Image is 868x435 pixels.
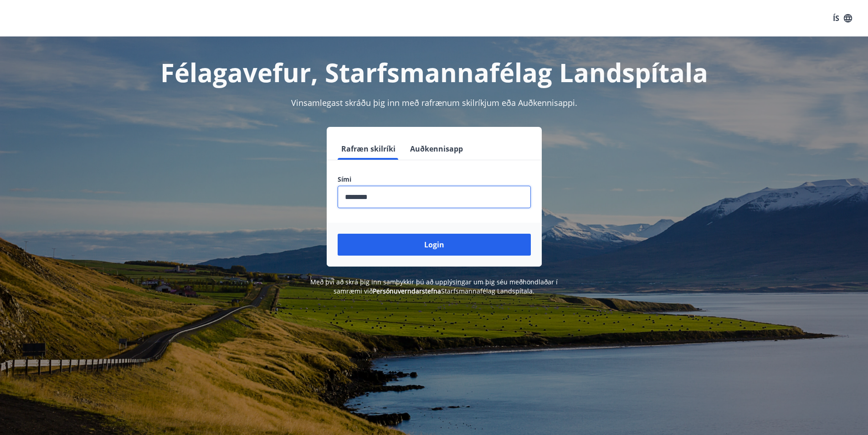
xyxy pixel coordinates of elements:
[310,278,558,295] span: Með því að skrá þig inn samþykkir þú að upplýsingar um þig séu meðhöndlaðar í samræmi við Starfsm...
[291,97,577,108] span: Vinsamlegast skráðu þig inn með rafrænum skilríkjum eða Auðkennisappi.
[406,138,467,160] button: Auðkennisapp
[373,287,441,295] a: Persónuverndarstefna
[828,10,857,26] button: ÍS
[338,138,399,160] button: Rafræn skilríki
[117,55,751,89] h1: Félagavefur, Starfsmannafélag Landspítala
[338,175,531,184] label: Sími
[338,234,531,256] button: Login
